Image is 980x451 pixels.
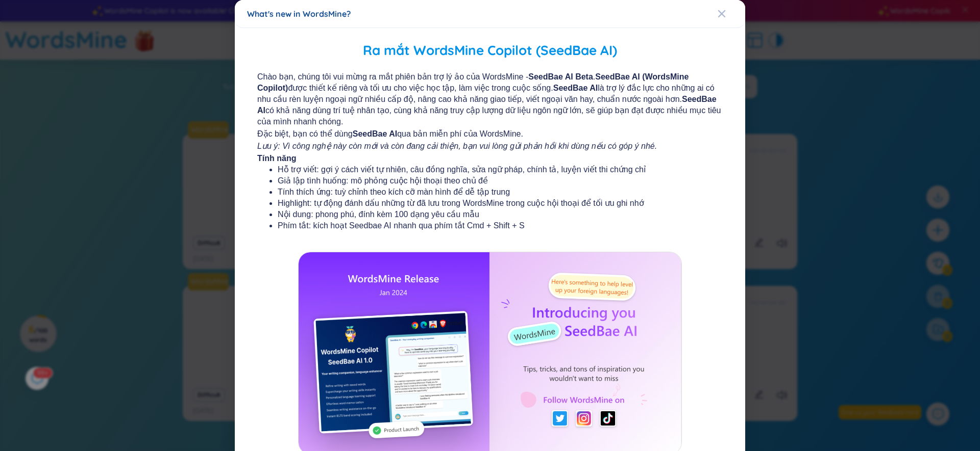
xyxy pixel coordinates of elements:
[257,142,657,150] i: Lưu ý: Vì công nghệ này còn mới và còn đang cải thiện, bạn vui lòng gửi phản hồi khi dùng nếu có ...
[278,187,702,198] li: Tính thích ứng: tuỳ chỉnh theo kích cỡ màn hình để dễ tập trung
[278,220,702,231] li: Phím tắt: kích hoạt Seedbae AI nhanh qua phím tắt Cmd + Shift + S
[257,72,689,92] b: SeedBae AI (WordsMine Copilot)
[278,209,702,220] li: Nội dung: phong phú, đính kèm 100 dạng yêu cầu mẫu
[247,40,733,61] h2: Ra mắt WordsMine Copilot (SeedBae AI)
[553,84,598,92] b: SeedBae AI
[278,198,702,209] li: Highlight: tự động đánh dấu những từ đã lưu trong WordsMine trong cuộc hội thoại để tối ưu ghi nhớ
[257,71,723,127] span: Chào bạn, chúng tôi vui mừng ra mắt phiên bản trợ lý ảo của WordsMine - . được thiết kế riêng và ...
[257,154,296,163] b: Tính năng
[528,72,593,81] b: SeedBae AI Beta
[247,8,733,19] div: What's new in WordsMine?
[278,175,702,187] li: Giả lập tình huống: mô phỏng cuộc hội thoại theo chủ đề
[278,164,702,175] li: Hỗ trợ viết: gợi ý cách viết tự nhiên, câu đồng nghĩa, sửa ngữ pháp, chính tả, luyện viết thi chứ...
[257,95,717,115] b: SeedBae AI
[353,129,397,138] b: SeedBae AI
[257,128,723,140] span: Đặc biệt, bạn có thể dùng qua bản miễn phí của WordsMine.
